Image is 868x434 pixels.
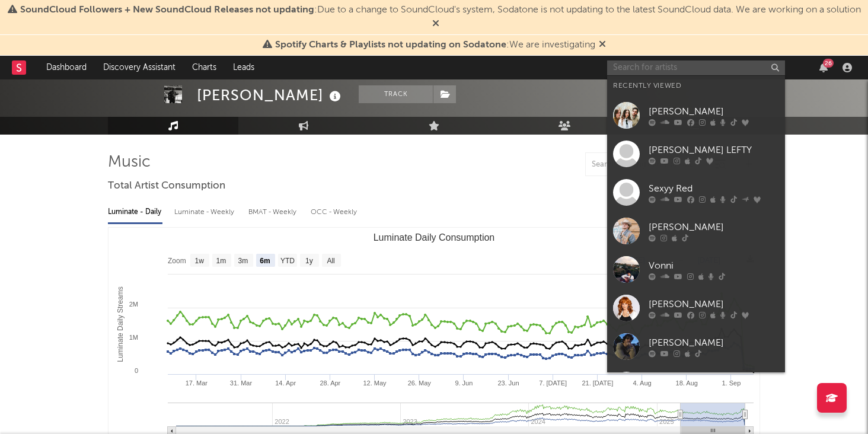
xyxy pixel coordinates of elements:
[455,379,473,387] text: 9. Jun
[38,56,95,79] a: Dashboard
[607,96,785,135] a: [PERSON_NAME]
[238,257,248,265] text: 3m
[95,56,184,79] a: Discovery Assistant
[129,301,138,308] text: 2M
[497,379,519,387] text: 23. Jun
[230,379,253,387] text: 31. Mar
[129,334,138,341] text: 1M
[327,257,334,265] text: All
[135,367,138,374] text: 0
[363,379,387,387] text: 12. May
[216,257,226,265] text: 1m
[311,202,358,222] div: OCC - Weekly
[184,56,225,79] a: Charts
[20,5,861,15] span: : Due to a change to SoundCloud's system, Sodatone is not updating to the latest SoundCloud data....
[649,143,779,157] div: [PERSON_NAME] LEFTY
[275,40,506,50] span: Spotify Charts & Playlists not updating on Sodatone
[195,257,205,265] text: 1w
[539,379,567,387] text: 7. [DATE]
[607,327,785,366] a: [PERSON_NAME]
[248,202,299,222] div: BMAT - Weekly
[607,250,785,289] a: Vonni
[197,85,344,105] div: [PERSON_NAME]
[649,104,779,119] div: [PERSON_NAME]
[599,40,606,50] span: Dismiss
[174,202,237,222] div: Luminate - Weekly
[359,85,433,103] button: Track
[649,220,779,234] div: [PERSON_NAME]
[275,40,595,50] span: : We are investigating
[823,59,834,68] div: 26
[607,135,785,173] a: [PERSON_NAME] LEFTY
[108,179,225,193] span: Total Artist Consumption
[305,257,313,265] text: 1y
[374,232,495,242] text: Luminate Daily Consumption
[649,181,779,196] div: Sexyy Red
[408,379,432,387] text: 26. May
[722,379,741,387] text: 1. Sep
[676,379,698,387] text: 18. Aug
[116,286,125,362] text: Luminate Daily Streams
[275,379,296,387] text: 14. Apr
[633,379,651,387] text: 4. Aug
[607,173,785,212] a: Sexyy Red
[582,379,613,387] text: 21. [DATE]
[649,297,779,311] div: [PERSON_NAME]
[607,60,785,75] input: Search for artists
[260,257,270,265] text: 6m
[225,56,263,79] a: Leads
[586,160,711,170] input: Search by song name or URL
[280,257,295,265] text: YTD
[649,259,779,273] div: Vonni
[168,257,186,265] text: Zoom
[20,5,314,15] span: SoundCloud Followers + New SoundCloud Releases not updating
[613,79,779,93] div: Recently Viewed
[108,202,162,222] div: Luminate - Daily
[607,366,785,404] a: Frat Mouse
[320,379,340,387] text: 28. Apr
[432,20,439,29] span: Dismiss
[819,63,828,72] button: 26
[607,289,785,327] a: [PERSON_NAME]
[649,336,779,350] div: [PERSON_NAME]
[186,379,208,387] text: 17. Mar
[607,212,785,250] a: [PERSON_NAME]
